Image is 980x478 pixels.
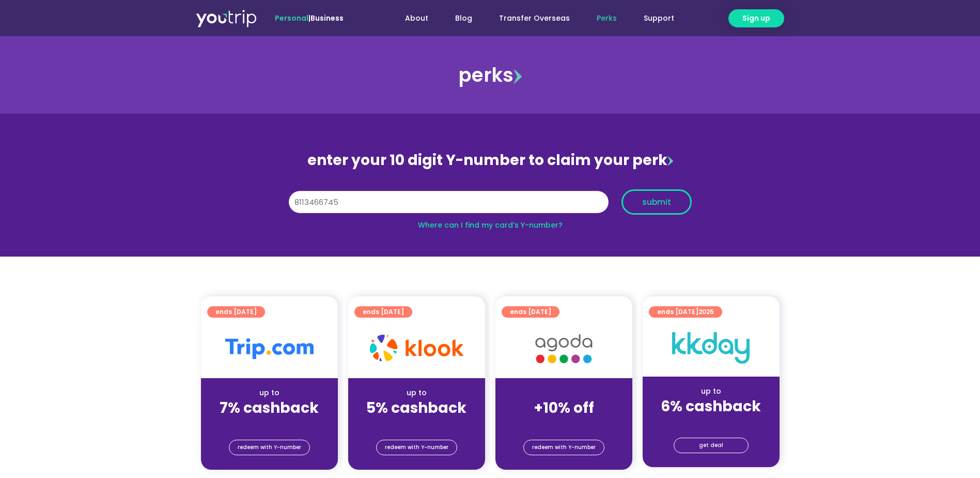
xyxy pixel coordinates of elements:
[504,417,624,428] div: (for stays only)
[651,386,771,397] div: up to
[376,440,457,455] a: redeem with Y-number
[502,306,559,318] a: ends [DATE]
[229,440,310,455] a: redeem with Y-number
[554,387,573,398] span: up to
[657,306,714,318] span: ends [DATE]
[209,387,330,398] div: up to
[651,416,771,427] div: (for stays only)
[699,438,723,453] span: get deal
[442,9,486,28] a: Blog
[238,440,301,455] span: redeem with Y-number
[742,13,770,24] span: Sign up
[284,147,697,174] div: enter your 10 digit Y-number to claim your perk
[356,387,477,398] div: up to
[698,307,714,316] span: 2025
[363,306,404,318] span: ends [DATE]
[532,440,596,455] span: redeem with Y-number
[510,306,551,318] span: ends [DATE]
[275,13,344,23] span: |
[534,398,594,418] strong: +10% off
[310,13,344,23] a: Business
[583,9,630,28] a: Perks
[354,306,412,318] a: ends [DATE]
[289,189,692,222] form: Y Number
[649,306,722,318] a: ends [DATE]2025
[371,9,688,28] nav: Menu
[220,398,319,418] strong: 7% cashback
[385,440,448,455] span: redeem with Y-number
[207,306,265,318] a: ends [DATE]
[392,9,442,28] a: About
[275,13,308,23] span: Personal
[486,9,583,28] a: Transfer Overseas
[418,220,563,230] a: Where can I find my card’s Y-number?
[728,9,784,27] a: Sign up
[215,306,257,318] span: ends [DATE]
[356,417,477,428] div: (for stays only)
[630,9,688,28] a: Support
[209,417,330,428] div: (for stays only)
[366,398,466,418] strong: 5% cashback
[621,189,692,215] button: submit
[289,191,609,214] input: 10 digit Y-number (e.g. 8123456789)
[661,396,761,416] strong: 6% cashback
[642,198,671,206] span: submit
[674,438,749,453] a: get deal
[523,440,604,455] a: redeem with Y-number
